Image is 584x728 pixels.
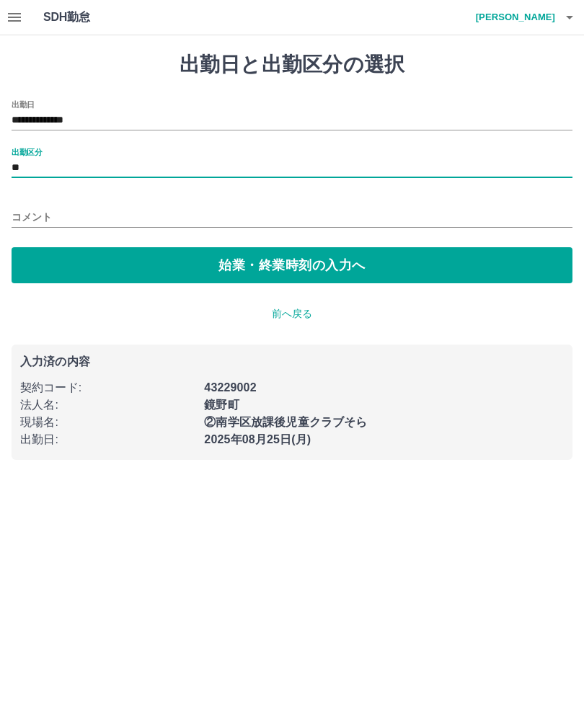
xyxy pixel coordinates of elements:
[20,431,195,448] p: 出勤日 :
[20,414,195,431] p: 現場名 :
[20,396,195,414] p: 法人名 :
[12,53,572,77] h1: 出勤日と出勤区分の選択
[204,416,367,428] b: ②南学区放課後児童クラブそら
[12,247,572,283] button: 始業・終業時刻の入力へ
[204,399,239,411] b: 鏡野町
[204,381,256,394] b: 43229002
[12,99,35,110] label: 出勤日
[20,356,564,368] p: 入力済の内容
[204,433,311,445] b: 2025年08月25日(月)
[12,146,42,157] label: 出勤区分
[20,379,195,396] p: 契約コード :
[12,306,572,321] p: 前へ戻る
